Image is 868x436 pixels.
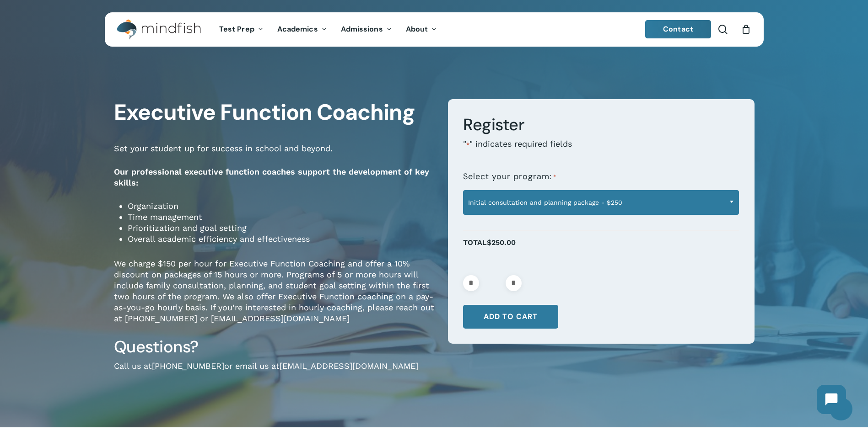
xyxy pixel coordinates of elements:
[114,167,429,187] strong: Our professional executive function coaches support the development of key skills:
[114,99,434,126] h1: Executive Function Coaching
[219,24,254,34] span: Test Prep
[212,12,444,47] nav: Main Menu
[399,26,444,33] a: About
[114,336,434,357] h3: Questions?
[741,24,751,34] a: Cart
[128,201,434,212] li: Organization
[463,190,739,215] span: Initial consultation and planning package - $250
[128,212,434,223] li: Time management
[464,193,739,212] span: Initial consultation and planning package - $250
[463,138,739,163] p: " " indicates required fields
[341,24,383,34] span: Admissions
[334,26,399,33] a: Admissions
[114,361,434,384] p: Call us at or email us at
[128,223,434,234] li: Prioritization and goal setting
[128,234,434,245] li: Overall academic efficiency and effectiveness
[463,236,739,259] p: Total
[482,275,503,291] input: Product quantity
[487,238,516,247] span: $250.00
[645,20,711,38] a: Contact
[152,361,224,371] a: [PHONE_NUMBER]
[280,361,418,371] a: [EMAIL_ADDRESS][DOMAIN_NAME]
[463,172,556,182] label: Select your program:
[277,24,318,34] span: Academics
[463,114,739,135] h3: Register
[270,26,334,33] a: Academics
[114,258,434,336] p: We charge $150 per hour for Executive Function Coaching and offer a 10% discount on packages of 1...
[406,24,428,34] span: About
[212,26,270,33] a: Test Prep
[105,12,764,47] header: Main Menu
[663,24,693,34] span: Contact
[463,305,558,329] button: Add to cart
[808,376,855,423] iframe: Chatbot
[114,143,434,166] p: Set your student up for success in school and beyond.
